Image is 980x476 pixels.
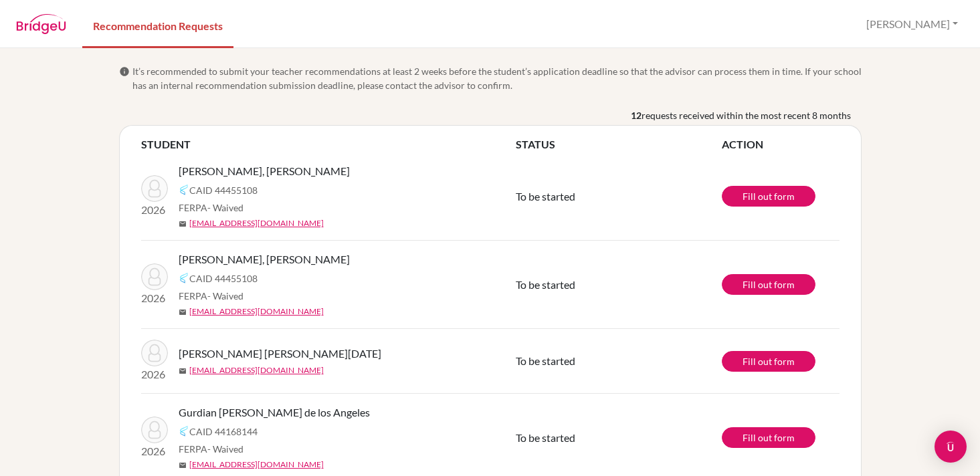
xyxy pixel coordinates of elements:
b: 12 [631,108,642,122]
div: Open Intercom Messenger [935,431,967,463]
a: Fill out form [722,427,815,448]
span: [PERSON_NAME], [PERSON_NAME] [179,251,350,267]
a: [EMAIL_ADDRESS][DOMAIN_NAME] [189,459,324,471]
span: requests received within the most recent 8 months [642,108,851,122]
p: 2026 [141,443,168,459]
span: [PERSON_NAME] [PERSON_NAME][DATE] [179,346,381,362]
span: To be started [516,354,575,367]
span: It’s recommended to submit your teacher recommendations at least 2 weeks before the student’s app... [132,64,862,92]
span: Gurdian [PERSON_NAME] de los Angeles [179,404,370,421]
a: Fill out form [722,274,815,295]
p: 2026 [141,202,168,218]
a: Recommendation Requests [82,2,233,48]
span: FERPA [179,201,243,215]
span: FERPA [179,289,243,303]
img: BridgeU logo [16,14,66,34]
span: CAID 44455108 [189,271,258,285]
p: 2026 [141,290,168,306]
span: To be started [516,278,575,291]
span: FERPA [179,442,243,456]
span: mail [179,367,187,375]
p: 2026 [141,366,168,382]
span: mail [179,308,187,316]
a: [EMAIL_ADDRESS][DOMAIN_NAME] [189,364,324,376]
span: info [119,66,130,77]
a: Fill out form [722,351,815,372]
th: STATUS [516,136,722,152]
span: - Waived [207,443,243,455]
th: STUDENT [141,136,516,152]
a: Fill out form [722,186,815,207]
img: Zavala Cross, Miguel Ernesto [141,175,168,202]
img: Common App logo [179,185,189,195]
button: [PERSON_NAME] [860,11,964,37]
a: [EMAIL_ADDRESS][DOMAIN_NAME] [189,217,324,229]
span: mail [179,461,187,469]
th: ACTION [722,136,840,152]
span: CAID 44455108 [189,183,258,197]
span: [PERSON_NAME], [PERSON_NAME] [179,163,350,179]
img: Gurdian Tercero, Keymi de los Angeles [141,416,168,443]
img: Common App logo [179,426,189,437]
span: - Waived [207,202,243,213]
a: [EMAIL_ADDRESS][DOMAIN_NAME] [189,306,324,318]
img: De Villers Sequeira, Lucia Marie [141,340,168,366]
img: Zavala Cross, Miguel Ernesto [141,263,168,290]
span: mail [179,220,187,228]
span: To be started [516,431,575,444]
span: To be started [516,190,575,203]
img: Common App logo [179,273,189,283]
span: - Waived [207,290,243,302]
span: CAID 44168144 [189,425,258,439]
